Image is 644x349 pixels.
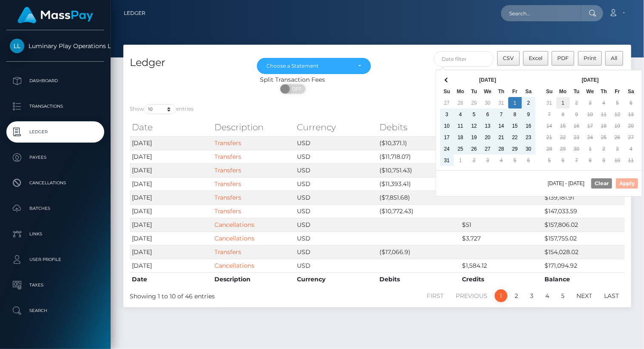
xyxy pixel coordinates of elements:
[295,150,377,163] td: USD
[525,289,538,302] a: 3
[130,272,212,286] th: Date
[10,126,101,138] p: Ledger
[542,272,625,286] th: Balance
[508,97,522,109] td: 1
[543,120,556,132] td: 14
[556,132,570,143] td: 22
[624,86,638,97] th: Sa
[481,154,495,166] td: 3
[295,163,377,177] td: USD
[556,289,569,302] a: 5
[611,109,624,120] td: 12
[460,218,542,232] td: $51
[556,74,624,86] th: [DATE]
[130,150,212,163] td: [DATE]
[295,272,377,286] th: Currency
[467,109,481,120] td: 5
[10,39,24,53] img: Luminary Play Operations Limited
[440,109,454,120] td: 3
[624,97,638,109] td: 6
[556,154,570,166] td: 6
[467,143,481,154] td: 26
[481,86,495,97] th: We
[460,272,542,286] th: Credits
[624,132,638,143] td: 27
[460,259,542,272] td: $1,584.12
[130,163,212,177] td: [DATE]
[501,5,581,21] input: Search...
[10,100,101,113] p: Transactions
[611,154,624,166] td: 10
[454,132,467,143] td: 18
[295,119,377,136] th: Currency
[481,120,495,132] td: 13
[10,253,101,266] p: User Profile
[570,154,584,166] td: 7
[10,177,101,189] p: Cancellations
[605,51,623,66] button: All
[6,275,104,296] a: Taxes
[543,97,556,109] td: 31
[267,63,352,69] div: Choose a Statement
[572,289,597,302] a: Next
[6,121,104,143] a: Ledger
[285,84,306,94] span: OFF
[295,232,377,245] td: USD
[124,4,145,22] a: Ledger
[130,119,212,136] th: Date
[295,245,377,259] td: USD
[508,132,522,143] td: 22
[377,150,460,163] td: ($11,718.07)
[584,132,597,143] td: 24
[467,97,481,109] td: 29
[570,120,584,132] td: 16
[130,204,212,218] td: [DATE]
[10,202,101,215] p: Batches
[130,259,212,272] td: [DATE]
[542,245,625,259] td: $154,028.02
[440,132,454,143] td: 17
[523,51,548,66] button: Excel
[130,177,212,191] td: [DATE]
[556,97,570,109] td: 1
[130,55,244,70] h4: Ledger
[377,204,460,218] td: ($10,772.43)
[214,221,254,229] a: Cancellations
[542,218,625,232] td: $157,806.02
[611,97,624,109] td: 5
[584,86,597,97] th: We
[584,120,597,132] td: 17
[597,109,611,120] td: 11
[6,42,104,50] span: Luminary Play Operations Limited
[130,191,212,204] td: [DATE]
[522,120,536,132] td: 16
[377,177,460,191] td: ($11,393.41)
[214,235,254,242] a: Cancellations
[6,96,104,117] a: Transactions
[440,154,454,166] td: 31
[130,104,194,114] label: Show entries
[440,120,454,132] td: 10
[6,300,104,321] a: Search
[508,154,522,166] td: 5
[556,143,570,154] td: 29
[454,74,522,86] th: [DATE]
[556,109,570,120] td: 8
[467,86,481,97] th: Tu
[467,154,481,166] td: 2
[597,154,611,166] td: 9
[481,97,495,109] td: 30
[454,97,467,109] td: 28
[295,204,377,218] td: USD
[257,58,371,74] button: Choose a Statement
[584,154,597,166] td: 8
[542,204,625,218] td: $147,033.59
[543,154,556,166] td: 5
[522,143,536,154] td: 30
[584,55,596,61] span: Print
[624,109,638,120] td: 13
[295,218,377,232] td: USD
[454,120,467,132] td: 11
[10,304,101,317] p: Search
[377,163,460,177] td: ($10,751.43)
